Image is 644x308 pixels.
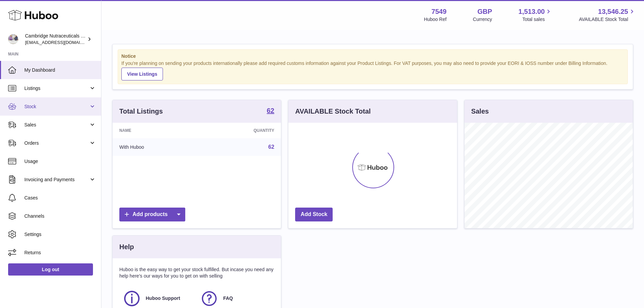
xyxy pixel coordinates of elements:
h3: Sales [471,107,489,116]
strong: Notice [121,53,624,60]
span: Invoicing and Payments [24,176,89,183]
div: Huboo Ref [424,16,447,23]
span: Settings [24,231,96,238]
span: Sales [24,122,89,128]
a: FAQ [200,289,271,308]
th: Name [113,123,201,138]
a: 62 [267,107,274,115]
span: AVAILABLE Stock Total [579,16,636,23]
a: Add products [119,208,185,221]
a: Log out [8,263,93,276]
span: Total sales [522,16,552,23]
span: Cases [24,195,96,201]
h3: Help [119,242,134,252]
strong: 7549 [431,7,447,16]
a: 13,546.25 AVAILABLE Stock Total [579,7,636,23]
th: Quantity [201,123,281,138]
span: Orders [24,140,89,146]
strong: 62 [267,107,274,114]
span: 1,513.00 [519,7,545,16]
a: 62 [268,144,275,150]
span: Returns [24,250,96,256]
a: View Listings [121,68,163,80]
span: Channels [24,213,96,219]
p: Huboo is the easy way to get your stock fulfilled. But incase you need any help here's our ways f... [119,266,274,279]
h3: AVAILABLE Stock Total [295,107,371,116]
div: Currency [473,16,492,23]
div: If you're planning on sending your products internationally please add required customs informati... [121,60,624,80]
span: Stock [24,103,89,110]
span: Listings [24,85,89,92]
strong: GBP [477,7,492,16]
a: Add Stock [295,208,333,221]
h3: Total Listings [119,107,163,116]
div: Cambridge Nutraceuticals Ltd [25,33,86,46]
td: With Huboo [113,138,201,156]
span: FAQ [223,295,233,302]
img: qvc@camnutra.com [8,34,18,44]
span: Usage [24,158,96,165]
span: My Dashboard [24,67,96,73]
span: [EMAIL_ADDRESS][DOMAIN_NAME] [25,40,99,45]
span: 13,546.25 [598,7,628,16]
a: Huboo Support [123,289,193,308]
a: 1,513.00 Total sales [519,7,553,23]
span: Huboo Support [146,295,180,302]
